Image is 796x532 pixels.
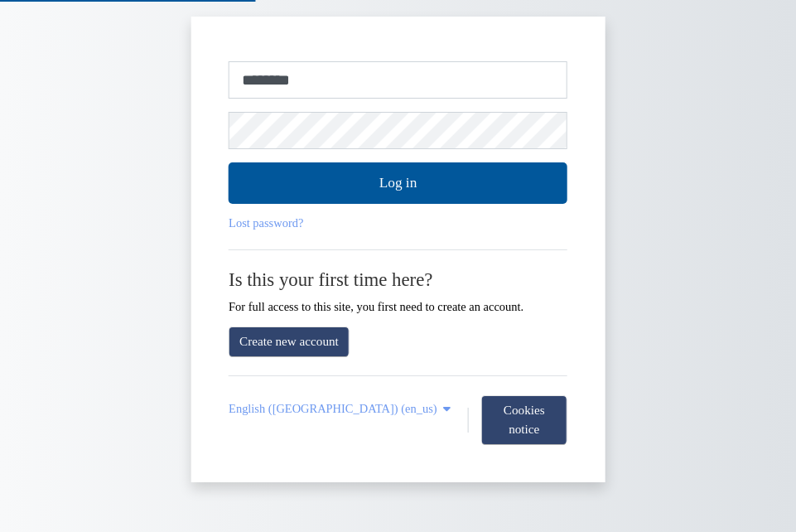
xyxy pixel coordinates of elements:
[229,326,350,357] a: Create new account
[229,162,567,204] button: Log in
[229,402,455,416] a: English (United States) ‎(en_us)‎
[229,268,567,313] div: For full access to this site, you first need to create an account.
[229,216,303,230] a: Lost password?
[229,268,567,291] h2: Is this your first time here?
[481,395,567,445] button: Cookies notice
